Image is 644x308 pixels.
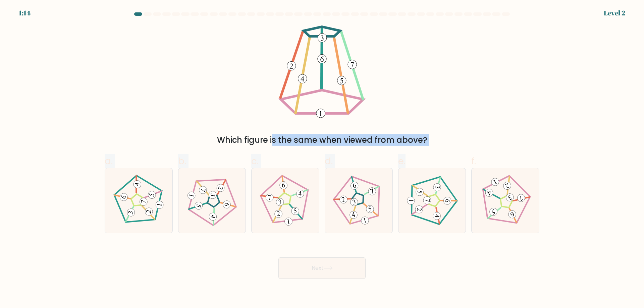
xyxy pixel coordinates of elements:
[398,155,406,168] span: e.
[178,155,186,168] span: b.
[105,155,113,168] span: a.
[471,155,476,168] span: f.
[109,134,535,146] div: Which figure is the same when viewed from above?
[604,8,625,18] div: Level 2
[325,155,333,168] span: d.
[278,257,366,279] button: Next
[251,155,259,168] span: c.
[19,8,31,18] div: 1:14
